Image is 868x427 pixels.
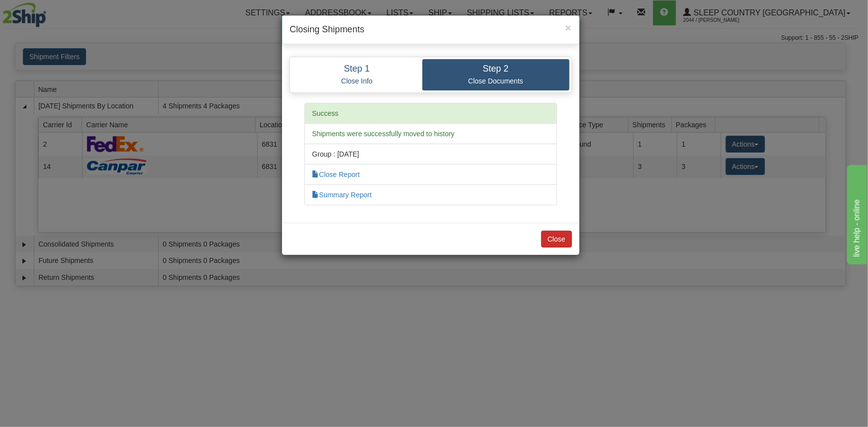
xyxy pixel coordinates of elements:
[304,144,557,165] li: Group : [DATE]
[299,77,415,85] p: Close Info
[422,59,570,90] a: Step 2 Close Documents
[304,103,557,124] li: Success
[430,64,562,74] h4: Step 2
[299,64,415,74] h4: Step 1
[290,23,572,36] h4: Closing Shipments
[292,59,422,90] a: Step 1 Close Info
[304,123,557,144] li: Shipments were successfully moved to history
[312,171,360,178] a: Close Report
[845,163,867,264] iframe: chat widget
[565,22,571,33] span: ×
[541,231,572,248] button: Close
[430,77,562,85] p: Close Documents
[7,6,92,18] div: live help - online
[565,22,571,33] button: Close
[312,191,372,199] a: Summary Report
